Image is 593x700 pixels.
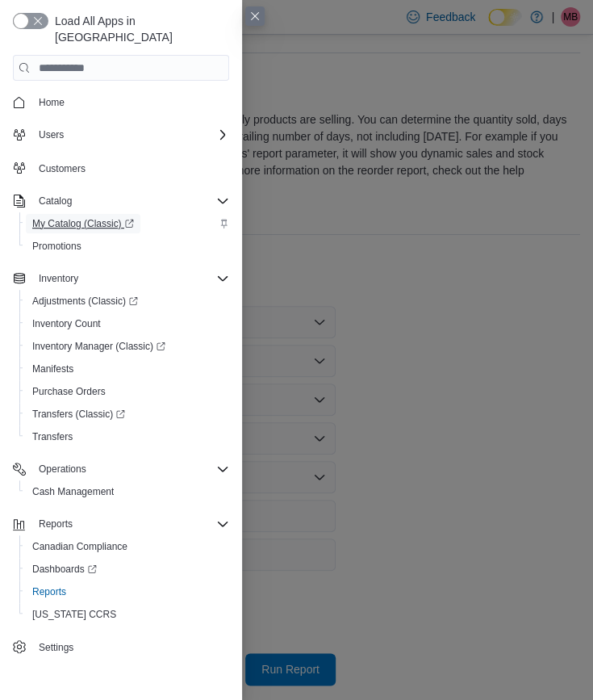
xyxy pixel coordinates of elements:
[6,90,236,114] button: Home
[26,237,229,256] span: Promotions
[39,518,73,530] span: Reports
[26,427,229,446] span: Transfers
[26,291,229,311] span: Adjustments (Classic)
[32,363,73,375] span: Manifests
[26,482,229,501] span: Cash Management
[26,337,229,356] span: Inventory Manager (Classic)
[32,93,71,112] a: Home
[13,84,229,662] nav: Complex example
[32,217,134,230] span: My Catalog (Classic)
[32,269,85,288] button: Inventory
[32,340,165,353] span: Inventory Manager (Classic)
[32,191,229,211] span: Catalog
[32,459,93,479] button: Operations
[26,582,73,601] a: Reports
[6,513,236,535] button: Reports
[26,359,80,379] a: Manifests
[32,514,79,534] button: Reports
[19,403,236,425] a: Transfers (Classic)
[32,408,125,421] span: Transfers (Classic)
[26,314,229,333] span: Inventory Count
[39,641,73,654] span: Settings
[32,295,138,308] span: Adjustments (Classic)
[39,272,78,285] span: Inventory
[19,358,236,380] button: Manifests
[26,482,120,501] a: Cash Management
[48,13,229,45] span: Load All Apps in [GEOGRAPHIC_DATA]
[6,190,236,212] button: Catalog
[32,563,97,576] span: Dashboards
[39,463,86,476] span: Operations
[26,214,229,233] span: My Catalog (Classic)
[19,535,236,558] button: Canadian Compliance
[245,6,265,26] button: Close this dialog
[26,537,134,556] a: Canadian Compliance
[32,459,229,479] span: Operations
[32,269,229,288] span: Inventory
[26,237,88,256] a: Promotions
[19,235,236,258] button: Promotions
[32,191,78,211] button: Catalog
[32,485,114,498] span: Cash Management
[32,540,127,553] span: Canadian Compliance
[26,605,123,624] a: [US_STATE] CCRS
[19,212,236,235] a: My Catalog (Classic)
[6,635,236,659] button: Settings
[39,96,65,109] span: Home
[32,385,106,398] span: Purchase Orders
[26,291,144,311] a: Adjustments (Classic)
[19,335,236,358] a: Inventory Manager (Classic)
[32,317,101,330] span: Inventory Count
[26,404,229,424] span: Transfers (Classic)
[26,214,140,233] a: My Catalog (Classic)
[32,514,229,534] span: Reports
[26,404,132,424] a: Transfers (Classic)
[26,582,229,601] span: Reports
[32,159,92,178] a: Customers
[26,560,229,579] span: Dashboards
[6,458,236,480] button: Operations
[32,125,70,145] button: Users
[26,537,229,556] span: Canadian Compliance
[32,92,229,112] span: Home
[19,603,236,626] button: [US_STATE] CCRS
[19,290,236,312] a: Adjustments (Classic)
[26,314,107,333] a: Inventory Count
[26,337,172,356] a: Inventory Manager (Classic)
[39,195,72,207] span: Catalog
[6,156,236,179] button: Customers
[39,128,64,141] span: Users
[26,382,112,401] a: Purchase Orders
[32,638,80,657] a: Settings
[39,162,86,175] span: Customers
[32,608,116,621] span: [US_STATE] CCRS
[32,637,229,657] span: Settings
[26,427,79,446] a: Transfers
[6,267,236,290] button: Inventory
[19,380,236,403] button: Purchase Orders
[19,558,236,581] a: Dashboards
[19,581,236,603] button: Reports
[19,480,236,503] button: Cash Management
[32,157,229,178] span: Customers
[32,125,229,145] span: Users
[26,560,103,579] a: Dashboards
[32,585,66,598] span: Reports
[32,430,73,443] span: Transfers
[26,382,229,401] span: Purchase Orders
[6,124,236,146] button: Users
[19,425,236,448] button: Transfers
[26,359,229,379] span: Manifests
[26,605,229,624] span: Washington CCRS
[32,240,81,253] span: Promotions
[19,312,236,335] button: Inventory Count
